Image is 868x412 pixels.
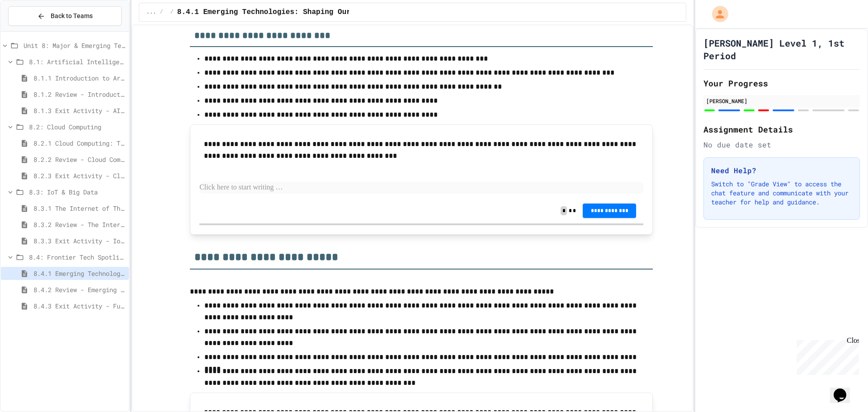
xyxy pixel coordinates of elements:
[24,41,125,50] span: Unit 8: Major & Emerging Technologies
[33,301,125,311] span: 8.4.3 Exit Activity - Future Tech Challenge
[33,73,125,83] span: 8.1.1 Introduction to Artificial Intelligence
[33,220,125,229] span: 8.3.2 Review - The Internet of Things and Big Data
[177,7,416,18] span: 8.4.1 Emerging Technologies: Shaping Our Digital Future
[830,376,859,403] iframe: chat widget
[170,9,174,16] span: /
[29,187,125,197] span: 8.3: IoT & Big Data
[703,4,731,24] div: My Account
[33,90,125,99] span: 8.1.2 Review - Introduction to Artificial Intelligence
[703,37,860,62] h1: [PERSON_NAME] Level 1, 1st Period
[33,106,125,115] span: 8.1.3 Exit Activity - AI Detective
[711,165,852,176] h3: Need Help?
[703,139,860,150] div: No due date set
[711,180,852,207] p: Switch to "Grade View" to access the chat feature and communicate with your teacher for help and ...
[33,236,125,246] span: 8.3.3 Exit Activity - IoT Data Detective Challenge
[33,204,125,213] span: 8.3.1 The Internet of Things and Big Data: Our Connected Digital World
[160,9,163,16] span: /
[146,9,156,16] span: ...
[703,77,860,90] h2: Your Progress
[33,155,125,164] span: 8.2.2 Review - Cloud Computing
[33,138,125,148] span: 8.2.1 Cloud Computing: Transforming the Digital World
[8,6,122,26] button: Back to Teams
[29,122,125,132] span: 8.2: Cloud Computing
[29,57,125,66] span: 8.1: Artificial Intelligence Basics
[33,269,125,278] span: 8.4.1 Emerging Technologies: Shaping Our Digital Future
[33,285,125,294] span: 8.4.2 Review - Emerging Technologies: Shaping Our Digital Future
[706,97,857,105] div: [PERSON_NAME]
[51,11,93,21] span: Back to Teams
[29,252,125,262] span: 8.4: Frontier Tech Spotlight
[703,123,860,136] h2: Assignment Details
[4,4,62,57] div: Chat with us now!Close
[33,171,125,180] span: 8.2.3 Exit Activity - Cloud Service Detective
[793,336,859,375] iframe: chat widget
